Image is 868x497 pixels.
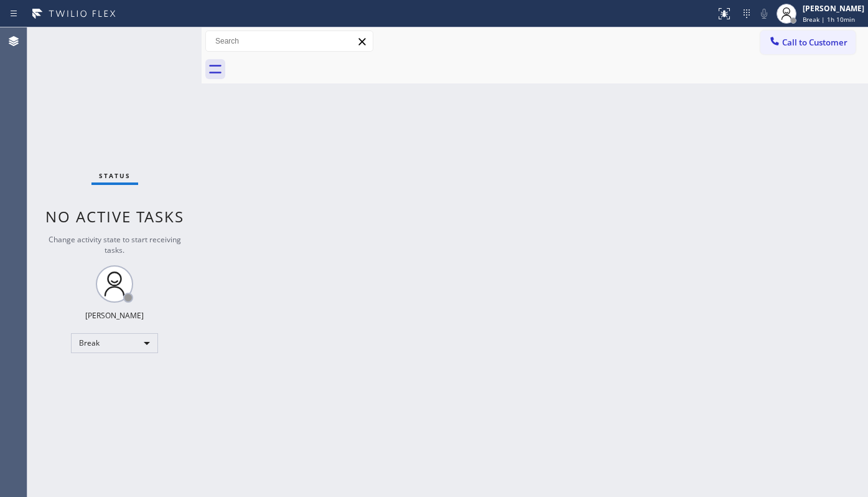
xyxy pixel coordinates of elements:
span: Call to Customer [782,37,847,48]
div: [PERSON_NAME] [85,310,144,321]
span: Change activity state to start receiving tasks. [49,234,181,255]
button: Mute [755,5,773,22]
span: Break | 1h 10min [803,15,855,24]
input: Search [206,31,373,51]
span: Status [99,171,131,180]
div: Break [71,333,158,353]
span: No active tasks [45,206,184,227]
div: [PERSON_NAME] [803,3,864,14]
button: Call to Customer [760,31,856,54]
